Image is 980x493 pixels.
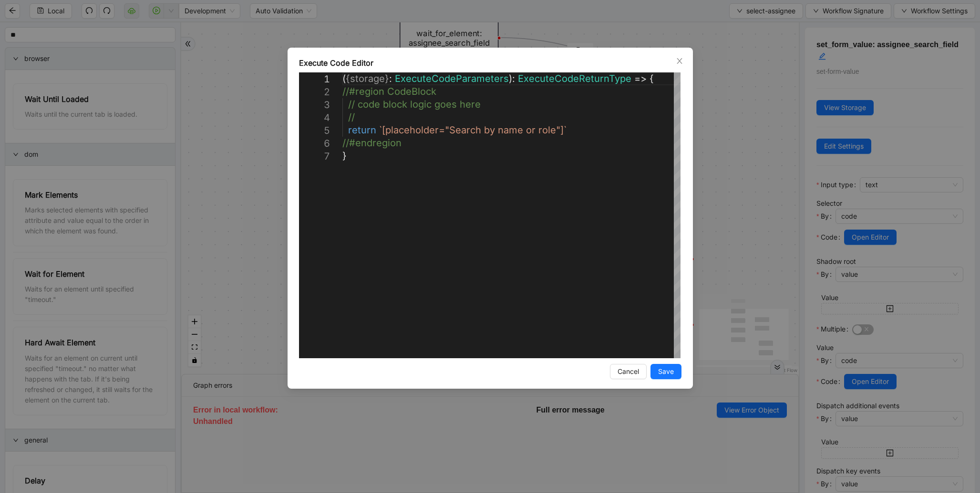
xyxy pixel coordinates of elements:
[348,124,376,136] span: return
[348,99,481,110] span: // code block logic goes here
[509,73,515,84] span: ):
[346,73,350,84] span: {
[342,72,343,73] textarea: Editor content;Press Alt+F1 for Accessibility Options.
[350,73,385,84] span: storage
[379,124,567,136] span: `[placeholder="Search by name or role"]`
[342,137,402,149] span: //#endregion
[342,86,436,97] span: //#region CodeBlock
[674,56,685,66] button: Close
[610,364,647,379] button: Cancel
[389,73,392,84] span: :
[299,86,330,99] div: 2
[676,57,683,65] span: close
[650,73,654,84] span: {
[299,99,330,111] div: 3
[299,111,330,124] div: 4
[634,73,647,84] span: =>
[299,137,330,150] div: 6
[658,366,674,377] span: Save
[618,366,639,377] span: Cancel
[395,73,509,84] span: ExecuteCodeParameters
[342,150,347,161] span: }
[650,364,681,379] button: Save
[518,73,631,84] span: ExecuteCodeReturnType
[342,73,346,84] span: (
[299,73,330,86] div: 1
[299,124,330,137] div: 5
[299,150,330,163] div: 7
[348,111,355,123] span: //
[299,57,681,69] div: Execute Code Editor
[385,73,389,84] span: }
